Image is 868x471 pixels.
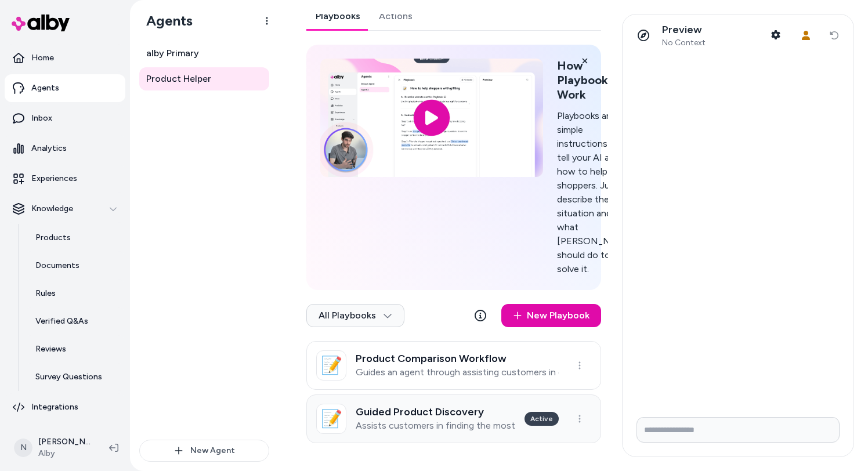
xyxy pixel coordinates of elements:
[356,367,559,378] p: Guides an agent through assisting customers in comparing products based on their preferences and ...
[24,252,125,280] a: Documents
[31,401,78,413] p: Integrations
[31,52,54,64] p: Home
[35,371,102,383] p: Survey Questions
[35,232,71,244] p: Products
[316,404,346,434] div: 📝
[31,143,67,154] p: Analytics
[306,341,601,390] a: 📝Product Comparison WorkflowGuides an agent through assisting customers in comparing products bas...
[557,109,634,276] p: Playbooks are simple instructions that tell your AI agent how to help your shoppers. Just describ...
[662,23,706,37] p: Preview
[319,310,392,321] span: All Playbooks
[35,288,56,299] p: Rules
[5,104,125,132] a: Inbox
[24,363,125,391] a: Survey Questions
[5,135,125,162] a: Analytics
[38,448,91,459] span: Alby
[139,440,269,462] button: New Agent
[146,46,199,60] span: alby Primary
[35,316,88,327] p: Verified Q&As
[137,12,193,30] h1: Agents
[5,44,125,72] a: Home
[24,224,125,252] a: Products
[31,113,52,124] p: Inbox
[5,195,125,223] button: Knowledge
[356,406,515,418] h3: Guided Product Discovery
[38,436,91,448] p: [PERSON_NAME]
[306,304,404,327] button: All Playbooks
[356,353,559,364] h3: Product Comparison Workflow
[316,350,346,381] div: 📝
[24,307,125,335] a: Verified Q&As
[31,82,59,94] p: Agents
[139,42,269,65] a: alby Primary
[5,74,125,102] a: Agents
[31,173,77,184] p: Experiences
[24,335,125,363] a: Reviews
[370,2,422,30] a: Actions
[306,394,601,443] a: 📝Guided Product DiscoveryAssists customers in finding the most suitable product by narrowing down...
[525,412,559,426] div: Active
[24,280,125,307] a: Rules
[35,343,66,355] p: Reviews
[139,67,269,90] a: Product Helper
[557,59,634,102] h2: How Playbooks Work
[5,165,125,193] a: Experiences
[146,72,211,86] span: Product Helper
[31,203,73,215] p: Knowledge
[662,38,706,48] span: No Context
[14,439,32,457] span: N
[35,260,79,271] p: Documents
[7,429,100,466] button: N[PERSON_NAME]Alby
[501,304,601,327] a: New Playbook
[306,2,370,30] a: Playbooks
[12,15,70,31] img: alby Logo
[636,417,840,443] input: Write your prompt here
[5,393,125,421] a: Integrations
[356,420,515,432] p: Assists customers in finding the most suitable product by narrowing down options through clarifyi...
